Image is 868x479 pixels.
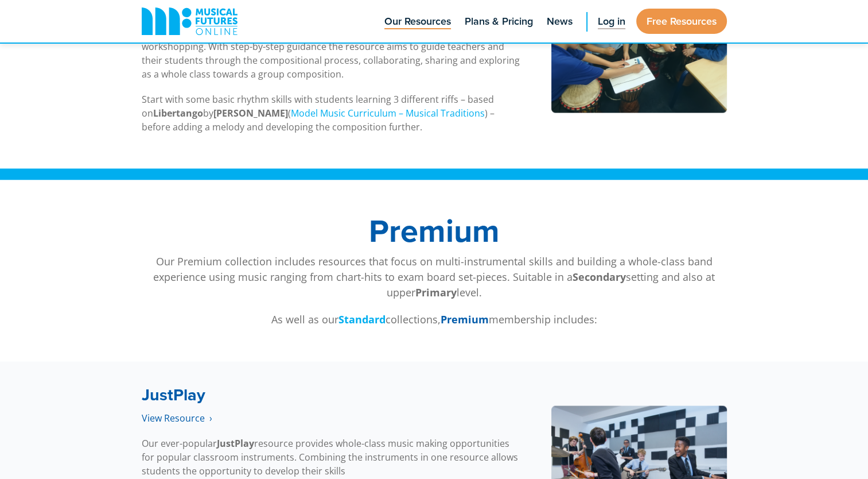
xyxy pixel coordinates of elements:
[153,107,203,119] strong: Libertango
[441,312,489,326] strong: Premium
[213,107,288,119] strong: [PERSON_NAME]
[547,14,573,29] span: News
[384,14,451,29] span: Our Resources
[217,436,254,449] strong: JustPlay
[598,14,625,29] span: Log in
[415,285,457,299] strong: Primary
[142,253,727,300] p: Our Premium collection includes resources that focus on multi-instrumental skills and building a ...
[636,9,727,34] a: Free Resources
[573,269,626,283] strong: Secondary
[142,382,205,407] a: JustPlay
[142,26,522,81] p: explores the initial stages of group composition or classroom workshopping. With step-by-step gui...
[465,14,533,29] span: Plans & Pricing
[338,312,386,326] strong: Standard
[369,207,500,253] span: Premium
[441,312,489,326] a: Premium
[142,92,522,134] p: Start with some basic rhythm skills with students learning 3 different riffs – based on by ( ) – ...
[338,312,386,326] a: Standard
[291,107,485,120] a: Model Music Curriculum – Musical Traditions
[142,311,727,327] p: As well as our collections, membership includes:
[142,411,212,424] a: View Resource‎‏‏‎ ‎ ›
